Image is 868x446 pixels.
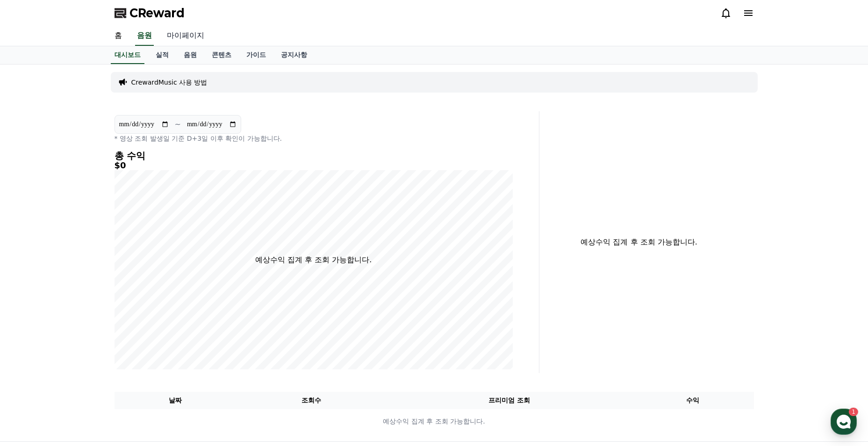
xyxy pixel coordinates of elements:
[547,237,732,248] p: 예상수익 집계 후 조회 가능합니다.
[204,46,239,64] a: 콘텐츠
[175,119,181,130] p: ~
[236,392,386,409] th: 조회수
[29,310,35,318] span: 홈
[115,417,753,426] p: 예상수익 집계 후 조회 가능합니다.
[115,392,237,409] th: 날짜
[632,392,754,409] th: 수익
[115,151,513,161] h4: 총 수익
[95,296,98,303] span: 1
[159,26,212,46] a: 마이페이지
[107,26,129,46] a: 홈
[115,161,513,170] h5: $0
[129,6,185,21] span: CReward
[387,392,632,409] th: 프리미엄 조회
[111,46,144,64] a: 대시보드
[135,26,154,46] a: 음원
[86,311,97,318] span: 대화
[255,254,372,266] p: 예상수익 집계 후 조회 가능합니다.
[239,46,273,64] a: 가이드
[144,310,156,318] span: 설정
[131,78,208,87] a: CrewardMusic 사용 방법
[121,296,179,320] a: 설정
[115,6,185,21] a: CReward
[273,46,315,64] a: 공지사항
[115,134,513,143] p: * 영상 조회 발생일 기준 D+3일 이후 확인이 가능합니다.
[148,46,176,64] a: 실적
[3,296,62,320] a: 홈
[62,296,121,320] a: 1대화
[176,46,204,64] a: 음원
